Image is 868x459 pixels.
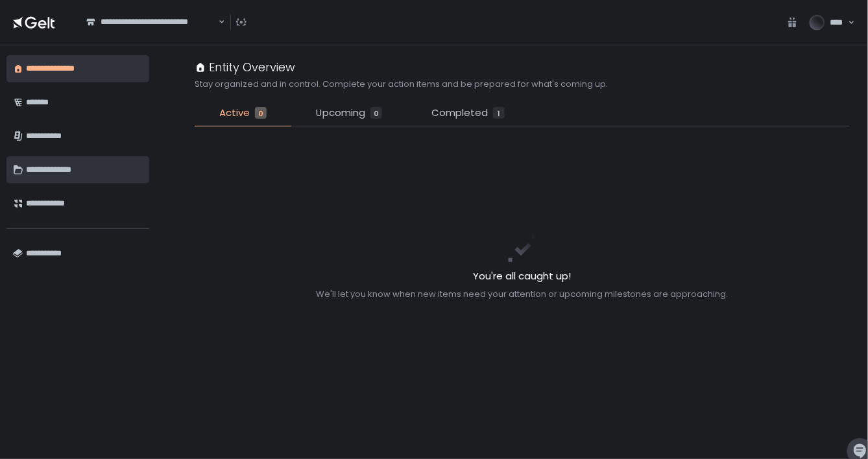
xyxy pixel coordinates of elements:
h2: Stay organized and in control. Complete your action items and be prepared for what's coming up. [195,78,608,90]
div: 0 [370,107,382,119]
div: We'll let you know when new items need your attention or upcoming milestones are approaching. [317,288,729,300]
div: 0 [255,107,267,119]
span: Completed [431,106,488,121]
input: Search for option [86,28,217,41]
div: Entity Overview [195,58,295,76]
h2: You're all caught up! [317,269,729,284]
div: 1 [493,107,505,119]
div: Search for option [78,9,225,36]
span: Active [219,106,250,121]
span: Upcoming [316,106,365,121]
